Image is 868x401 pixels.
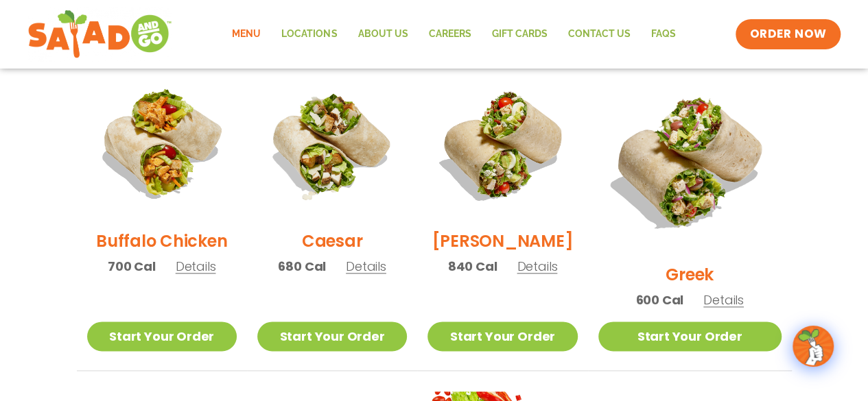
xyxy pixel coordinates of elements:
span: 840 Cal [448,257,497,276]
span: 680 Cal [278,257,326,276]
span: 600 Cal [635,291,683,309]
a: FAQs [640,19,685,50]
img: wpChatIcon [794,327,832,365]
h2: Buffalo Chicken [96,229,227,253]
img: new-SAG-logo-768×292 [27,7,172,62]
a: Locations [271,19,347,50]
h2: Caesar [302,229,363,253]
span: 700 Cal [108,257,156,276]
a: Contact Us [557,19,640,50]
nav: Menu [222,19,685,50]
span: Details [517,258,557,275]
img: Product photo for Cobb Wrap [427,69,577,219]
span: ORDER NOW [749,26,826,42]
a: Start Your Order [598,321,782,351]
a: Start Your Order [87,321,237,351]
span: Details [703,291,744,308]
span: Details [346,258,386,275]
a: ORDER NOW [736,19,840,49]
h2: [PERSON_NAME] [432,229,573,253]
a: GIFT CARDS [481,19,557,50]
a: Start Your Order [427,321,577,351]
img: Product photo for Greek Wrap [598,69,782,252]
span: Details [176,258,216,275]
a: About Us [347,19,418,50]
img: Product photo for Caesar Wrap [257,69,407,219]
h2: Greek [666,263,714,287]
a: Start Your Order [257,321,407,351]
img: Product photo for Buffalo Chicken Wrap [87,69,237,219]
a: Careers [418,19,481,50]
a: Menu [222,19,271,50]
